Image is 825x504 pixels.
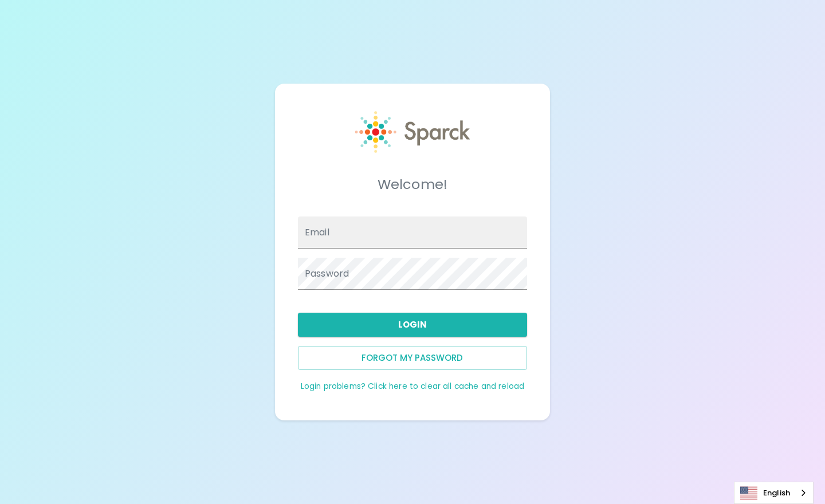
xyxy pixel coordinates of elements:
a: English [734,482,813,503]
h5: Welcome! [298,175,527,194]
button: Login [298,313,527,337]
button: Forgot my password [298,346,527,370]
a: Login problems? Click here to clear all cache and reload [301,381,524,392]
img: Sparck logo [355,111,470,153]
div: Language [734,482,814,504]
aside: Language selected: English [734,482,814,504]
